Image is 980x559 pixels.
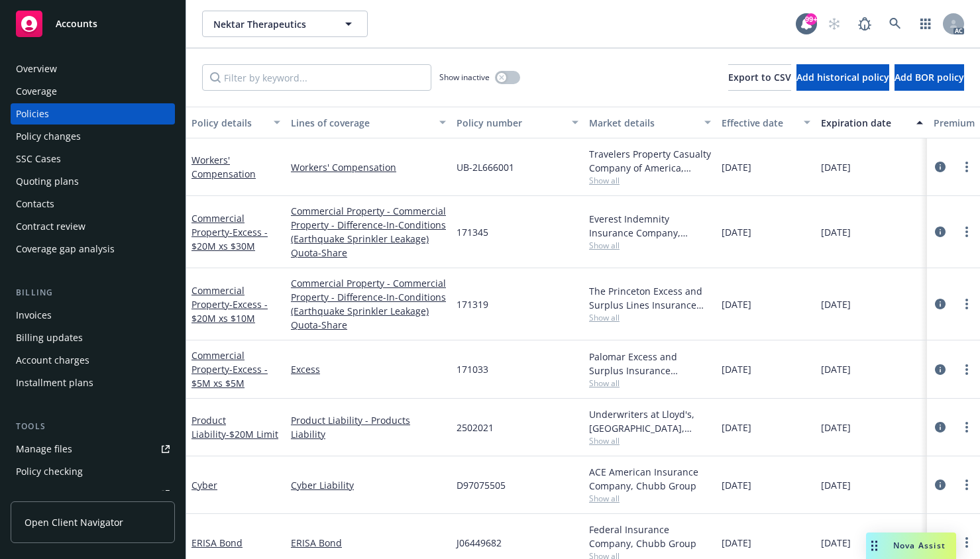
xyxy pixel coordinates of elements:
[821,116,908,130] div: Expiration date
[589,493,711,504] span: Show all
[722,478,751,492] span: [DATE]
[11,193,175,215] a: Contacts
[191,349,268,389] a: Commercial Property
[932,362,948,378] a: circleInformation
[821,225,851,239] span: [DATE]
[932,159,948,175] a: circleInformation
[16,171,79,192] div: Quoting plans
[589,407,711,435] div: Underwriters at Lloyd's, [GEOGRAPHIC_DATA], [PERSON_NAME] of London, CRC Group
[589,465,711,493] div: ACE American Insurance Company, Chubb Group
[291,536,446,550] a: ERISA Bond
[821,297,851,311] span: [DATE]
[589,523,711,550] div: Federal Insurance Company, Chubb Group
[882,11,908,37] a: Search
[291,413,446,441] a: Product Liability - Products Liability
[11,103,175,125] a: Policies
[191,363,268,389] span: - Excess - $5M xs $5M
[16,327,83,348] div: Billing updates
[589,147,711,175] div: Travelers Property Casualty Company of America, Travelers Insurance
[722,297,751,311] span: [DATE]
[16,148,61,170] div: SSC Cases
[16,58,57,79] div: Overview
[16,305,52,326] div: Invoices
[11,327,175,348] a: Billing updates
[589,116,696,130] div: Market details
[866,533,956,559] button: Nova Assist
[286,107,451,138] button: Lines of coverage
[589,175,711,186] span: Show all
[291,160,446,174] a: Workers' Compensation
[25,515,123,529] span: Open Client Navigator
[821,362,851,376] span: [DATE]
[191,414,278,440] a: Product Liability
[291,478,446,492] a: Cyber Liability
[722,536,751,550] span: [DATE]
[589,240,711,251] span: Show all
[16,438,72,460] div: Manage files
[213,17,328,31] span: Nektar Therapeutics
[796,64,889,91] button: Add historical policy
[11,372,175,393] a: Installment plans
[11,58,175,79] a: Overview
[16,103,49,125] div: Policies
[186,107,286,138] button: Policy details
[959,159,975,175] a: more
[457,160,514,174] span: UB-2L666001
[11,216,175,237] a: Contract review
[291,116,431,130] div: Lines of coverage
[851,11,878,37] a: Report a Bug
[722,421,751,434] span: [DATE]
[589,350,711,378] div: Palomar Excess and Surplus Insurance Company, Palomar, CRC Group
[11,286,175,299] div: Billing
[821,11,847,37] a: Start snowing
[11,148,175,170] a: SSC Cases
[457,225,488,239] span: 171345
[816,107,928,138] button: Expiration date
[457,421,494,434] span: 2502021
[866,533,883,559] div: Drag to move
[16,193,54,215] div: Contacts
[584,107,716,138] button: Market details
[457,116,564,130] div: Policy number
[11,483,175,505] a: Manage exposures
[202,64,431,91] input: Filter by keyword...
[959,419,975,435] a: more
[728,64,791,91] button: Export to CSV
[959,296,975,312] a: more
[191,536,243,549] a: ERISA Bond
[722,225,751,239] span: [DATE]
[589,378,711,389] span: Show all
[291,276,446,332] a: Commercial Property - Commercial Property - Difference-In-Conditions (Earthquake Sprinkler Leakag...
[191,284,268,325] a: Commercial Property
[291,362,446,376] a: Excess
[457,536,502,550] span: J06449682
[11,438,175,460] a: Manage files
[16,81,57,102] div: Coverage
[589,312,711,323] span: Show all
[191,212,268,252] a: Commercial Property
[11,5,175,42] a: Accounts
[932,296,948,312] a: circleInformation
[11,461,175,482] a: Policy checking
[16,238,115,260] div: Coverage gap analysis
[191,226,268,252] span: - Excess - $20M xs $30M
[959,534,975,550] a: more
[805,13,817,25] div: 99+
[589,212,711,240] div: Everest Indemnity Insurance Company, Everest, CRC Group
[11,126,175,147] a: Policy changes
[202,11,368,37] button: Nektar Therapeutics
[821,421,851,434] span: [DATE]
[56,19,97,29] span: Accounts
[16,216,85,237] div: Contract review
[457,362,488,376] span: 171033
[226,428,278,440] span: - $20M Limit
[191,298,268,325] span: - Excess - $20M xs $10M
[451,107,584,138] button: Policy number
[959,362,975,378] a: more
[821,478,851,492] span: [DATE]
[589,435,711,446] span: Show all
[728,71,791,83] span: Export to CSV
[11,350,175,371] a: Account charges
[912,11,939,37] a: Switch app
